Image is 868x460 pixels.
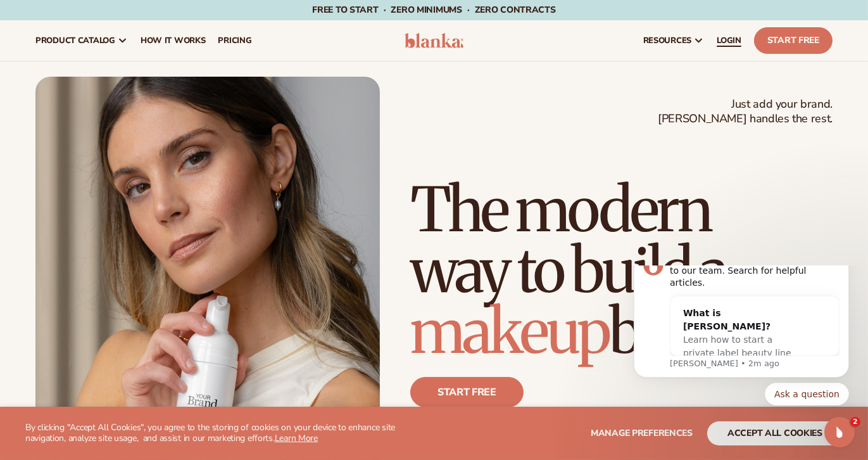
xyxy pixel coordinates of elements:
a: pricing [211,20,258,61]
a: product catalog [29,20,134,61]
span: 2 [850,417,860,427]
a: Start Free [754,27,833,54]
a: Learn More [275,432,318,444]
iframe: Intercom notifications message [615,266,868,413]
iframe: Intercom live chat [824,417,855,447]
h1: The modern way to build a brand [410,179,833,362]
span: Manage preferences [591,427,693,439]
p: By clicking "Accept All Cookies", you agree to the storing of cookies on your device to enhance s... [25,423,434,444]
button: Manage preferences [591,421,693,445]
p: Message from Lee, sent 2m ago [55,92,225,103]
span: Free to start · ZERO minimums · ZERO contracts [312,4,555,16]
span: Just add your brand. [PERSON_NAME] handles the rest. [658,97,833,127]
span: How It Works [141,35,206,46]
a: resources [637,20,710,61]
button: accept all cookies [707,421,843,445]
div: What is [PERSON_NAME]?Learn how to start a private label beauty line with [PERSON_NAME] [56,30,199,117]
span: Learn how to start a private label beauty line with [PERSON_NAME] [68,68,177,105]
div: What is [PERSON_NAME]? [68,41,186,67]
div: Quick reply options [19,117,234,139]
img: logo [405,33,464,48]
button: Quick reply: Ask a question [150,117,234,139]
a: How It Works [134,20,212,61]
a: Start free [410,377,524,407]
span: pricing [218,35,251,46]
span: LOGIN [717,35,741,46]
span: product catalog [35,35,115,46]
span: resources [643,35,691,46]
a: LOGIN [710,20,748,61]
span: makeup [410,293,609,369]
